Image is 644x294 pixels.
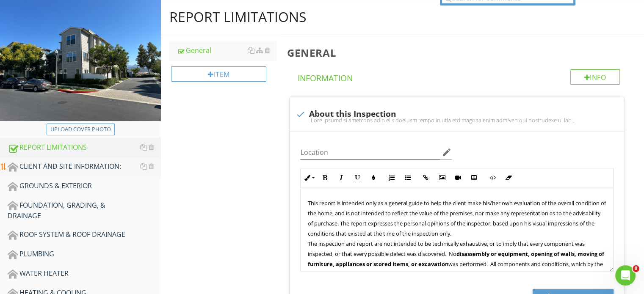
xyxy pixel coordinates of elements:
[365,170,381,186] button: Colors
[8,161,161,172] div: CLIENT AND SITE INFORMATION:
[633,265,639,272] span: 8
[295,117,619,124] div: Lore ipsumd si ametcons adip el s doeiusm tempo in utla etd magnaa enim adm/ven qui nostrudexe ul...
[570,69,620,85] div: Info
[484,170,500,186] button: Code View
[349,170,365,186] button: Underline (Ctrl+U)
[8,142,161,153] div: REPORT LIMITATIONS
[169,8,307,25] div: REPORT LIMITATIONS
[171,66,266,82] div: Item
[297,69,620,84] h4: Information
[8,249,161,260] div: PLUMBING
[300,146,440,159] input: Location
[177,45,276,55] div: General
[333,170,349,186] button: Italic (Ctrl+I)
[442,147,452,157] i: edit
[500,170,516,186] button: Clear Formatting
[307,250,604,268] strong: disassembly or equipment, opening of walls, moving of furniture, appliances or stored items, or e...
[434,170,450,186] button: Insert Image (Ctrl+P)
[307,199,605,237] span: This report is intended only as a general guide to help the client make his/her own evaluation of...
[317,170,333,186] button: Bold (Ctrl+B)
[615,265,636,286] iframe: Intercom live chat
[301,170,317,186] button: Inline Style
[466,170,482,186] button: Insert Table
[47,124,115,135] button: Upload cover photo
[8,229,161,240] div: ROOF SYSTEM & ROOF DRAINAGE
[8,200,161,221] div: FOUNDATION, GRADING, & DRAINAGE
[50,125,111,134] div: Upload cover photo
[287,47,630,58] h3: General
[8,181,161,192] div: GROUNDS & EXTERIOR
[8,268,161,279] div: WATER HEATER
[399,170,415,186] button: Unordered List
[450,170,466,186] button: Insert Video
[383,170,399,186] button: Ordered List
[417,170,434,186] button: Insert Link (Ctrl+K)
